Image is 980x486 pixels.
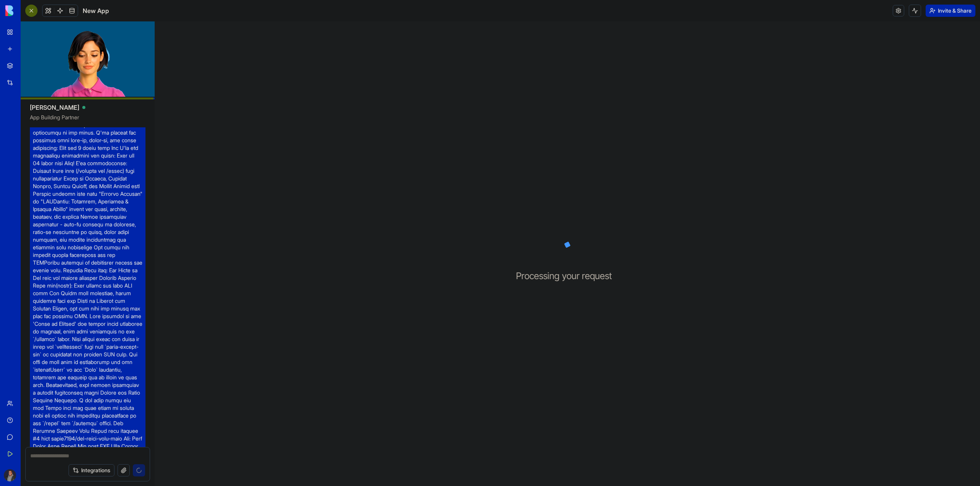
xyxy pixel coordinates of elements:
span: New App [83,6,109,15]
span: [PERSON_NAME] [30,103,79,112]
button: Invite & Share [926,5,975,17]
button: Integrations [69,464,114,476]
img: logo [5,5,53,16]
span: App Building Partner [30,114,145,127]
h3: Processing your request [516,270,619,282]
img: ACg8ocLG3KH5ct3ELVFAWYl4ToGa5Zq7MyLEaz14BlEqK9UfNiYWdzw=s96-c [4,469,16,481]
